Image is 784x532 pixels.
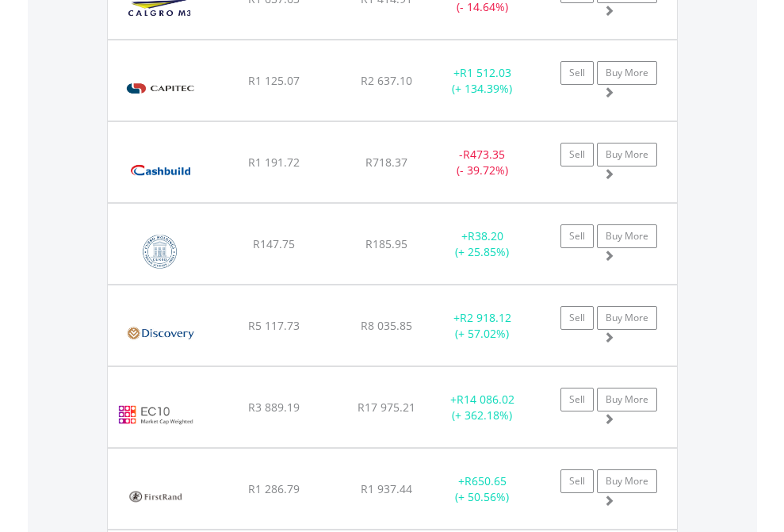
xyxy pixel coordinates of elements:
[597,306,657,330] a: Buy More
[116,387,196,443] img: EC10.EC.EC10.png
[433,310,532,342] div: + (+ 57.02%)
[248,73,300,88] span: R1 125.07
[433,147,532,178] div: - (- 39.72%)
[460,65,511,80] span: R1 512.03
[560,306,594,330] a: Sell
[365,236,407,251] span: R185.95
[248,400,300,415] span: R3 889.19
[116,305,205,362] img: EQU.ZA.DSY.png
[116,142,205,198] img: EQU.ZA.CSB.png
[365,155,407,170] span: R718.37
[248,155,300,170] span: R1 191.72
[465,473,507,488] span: R650.65
[463,147,505,162] span: R473.35
[460,310,511,325] span: R2 918.12
[597,224,657,248] a: Buy More
[597,469,657,493] a: Buy More
[248,318,300,333] span: R5 117.73
[358,400,415,415] span: R17 975.21
[433,228,532,260] div: + (+ 25.85%)
[116,469,196,525] img: EQU.ZA.FSR.png
[433,473,532,505] div: + (+ 50.56%)
[433,392,532,423] div: + (+ 362.18%)
[361,318,412,333] span: R8 035.85
[560,224,594,248] a: Sell
[361,73,412,88] span: R2 637.10
[116,224,205,280] img: EQU.ZA.COH.png
[433,65,532,97] div: + (+ 134.39%)
[248,481,300,496] span: R1 286.79
[253,236,295,251] span: R147.75
[597,61,657,85] a: Buy More
[597,143,657,166] a: Buy More
[560,61,594,85] a: Sell
[361,481,412,496] span: R1 937.44
[597,388,657,411] a: Buy More
[560,143,594,166] a: Sell
[560,388,594,411] a: Sell
[457,392,514,407] span: R14 086.02
[468,228,503,243] span: R38.20
[116,60,205,117] img: EQU.ZA.CPI.png
[560,469,594,493] a: Sell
